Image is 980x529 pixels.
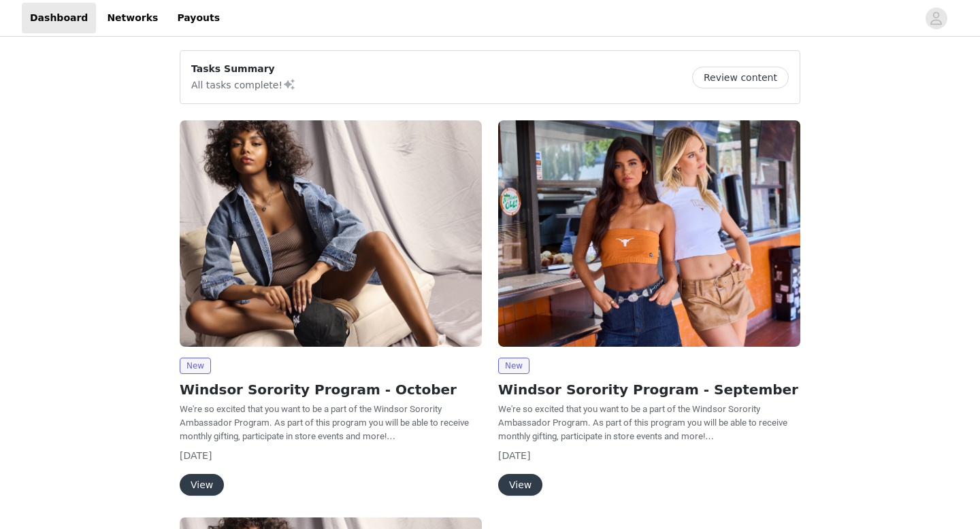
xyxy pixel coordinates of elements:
[180,379,482,400] h2: Windsor Sorority Program - October
[180,474,224,496] button: View
[180,358,211,374] span: New
[498,450,530,461] span: [DATE]
[22,3,96,33] a: Dashboard
[692,67,789,88] button: Review content
[180,480,224,490] a: View
[191,76,296,92] p: All tasks complete!
[930,7,943,29] div: avatar
[191,62,296,76] p: Tasks Summary
[498,358,529,374] span: New
[498,120,800,347] img: Windsor
[99,3,166,33] a: Networks
[180,404,469,441] span: We're so excited that you want to be a part of the Windsor Sorority Ambassador Program. As part o...
[498,474,542,496] button: View
[498,480,542,490] a: View
[180,120,482,347] img: Windsor
[180,450,212,461] span: [DATE]
[498,404,787,441] span: We're so excited that you want to be a part of the Windsor Sorority Ambassador Program. As part o...
[498,379,800,400] h2: Windsor Sorority Program - September
[169,3,228,33] a: Payouts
